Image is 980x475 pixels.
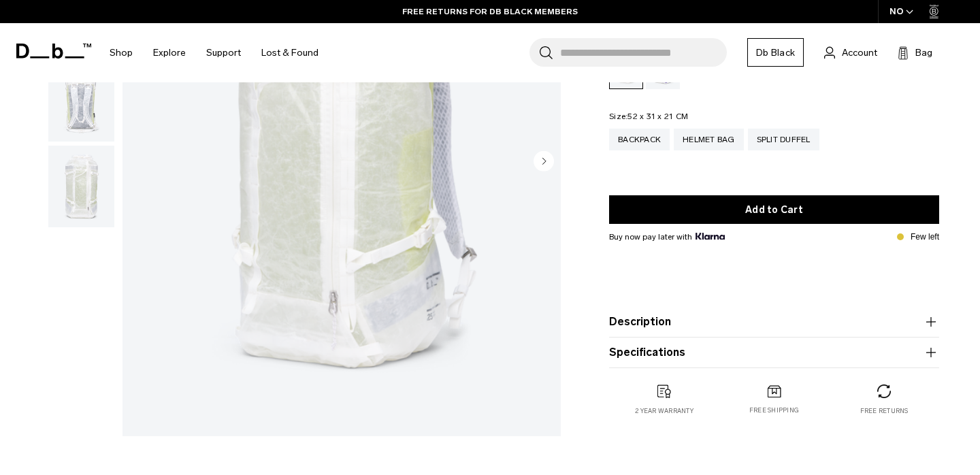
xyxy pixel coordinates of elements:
[261,29,318,77] a: Lost & Found
[609,112,688,120] legend: Size:
[48,145,115,228] button: Weigh Lighter Backpack 25L Diffusion
[627,112,688,121] span: 52 x 31 x 21 CM
[48,146,114,227] img: Weigh Lighter Backpack 25L Diffusion
[609,314,939,330] button: Description
[110,29,133,77] a: Shop
[48,61,114,142] img: Weigh Lighter Backpack 25L Diffusion
[915,46,932,60] span: Bag
[48,60,115,143] button: Weigh Lighter Backpack 25L Diffusion
[609,129,670,150] a: Backpack
[860,406,909,416] p: Free returns
[749,406,799,416] p: Free shipping
[402,5,578,18] a: FREE RETURNS FOR DB BLACK MEMBERS
[824,44,877,61] a: Account
[674,129,744,150] a: Helmet Bag
[99,23,329,82] nav: Main Navigation
[609,195,939,224] button: Add to Cart
[898,44,932,61] button: Bag
[206,29,241,77] a: Support
[153,29,186,77] a: Explore
[747,38,804,67] a: Db Black
[911,231,939,243] p: Few left
[748,129,819,150] a: Split Duffel
[635,406,693,416] p: 2 year warranty
[842,46,877,60] span: Account
[696,233,725,240] img: {"height" => 20, "alt" => "Klarna"}
[609,344,939,361] button: Specifications
[534,150,554,174] button: Next slide
[609,231,725,243] span: Buy now pay later with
